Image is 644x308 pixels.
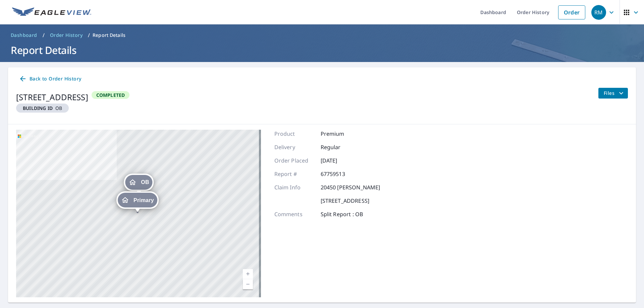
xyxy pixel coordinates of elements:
p: Product [274,130,315,138]
div: Dropped pin, building OB, Residential property, 32 Mount Pleasant St North Brookfield, MA 01535 [124,174,154,194]
p: Report Details [93,32,125,39]
p: Claim Info [274,183,315,191]
p: Report # [274,170,315,178]
a: Order [558,5,585,19]
span: Primary [133,198,154,203]
p: [STREET_ADDRESS] [321,197,369,205]
a: Current Level 17, Zoom Out [243,279,253,289]
p: Regular [321,143,361,151]
span: Completed [92,92,129,98]
p: Delivery [274,143,315,151]
li: / [88,31,90,39]
li: / [43,31,45,39]
p: Premium [321,130,361,138]
span: Files [604,89,625,97]
div: [STREET_ADDRESS] [16,91,88,103]
p: [DATE] [321,157,361,165]
span: Order History [50,32,83,39]
div: Dropped pin, building Primary, Residential property, 32 Mount Pleasant St North Brookfield, MA 01535 [116,191,159,212]
a: Dashboard [8,30,40,41]
em: Building ID [23,105,53,111]
a: Order History [47,30,85,41]
h1: Report Details [8,43,636,57]
p: Comments [274,210,315,218]
p: 67759513 [321,170,361,178]
span: OB [141,180,149,185]
nav: breadcrumb [8,30,636,41]
span: Dashboard [11,32,37,39]
span: Back to Order History [19,75,81,83]
div: RM [591,5,606,20]
p: 20450 [PERSON_NAME] [321,183,380,191]
p: Order Placed [274,157,315,165]
img: EV Logo [12,7,91,17]
span: OB [19,105,66,111]
p: Split Report : OB [321,210,363,218]
button: filesDropdownBtn-67759513 [598,88,628,99]
a: Back to Order History [16,73,84,85]
a: Current Level 17, Zoom In [243,269,253,279]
